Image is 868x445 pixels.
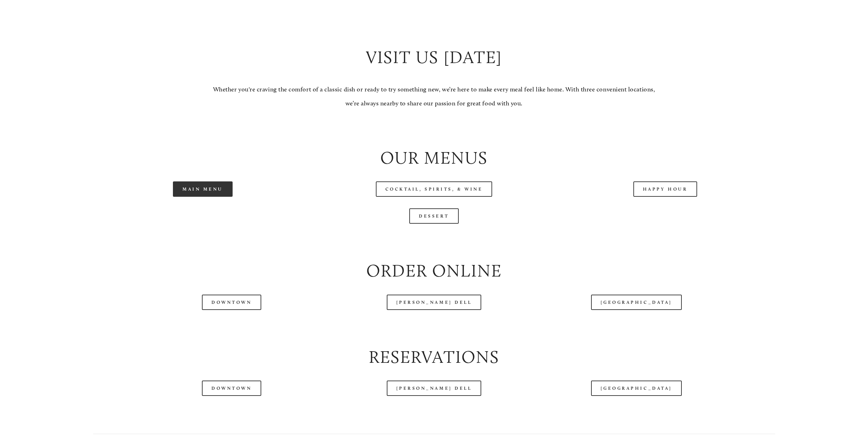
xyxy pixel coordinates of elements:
a: Cocktail, Spirits, & Wine [376,181,492,197]
a: Main Menu [173,181,233,197]
p: Whether you're craving the comfort of a classic dish or ready to try something new, we’re here to... [209,83,660,111]
a: [GEOGRAPHIC_DATA] [591,295,682,310]
a: Happy Hour [633,181,697,197]
a: [PERSON_NAME] Dell [387,381,482,396]
a: Downtown [202,295,261,310]
h2: Order Online [93,258,775,283]
a: [GEOGRAPHIC_DATA] [591,381,682,396]
a: Downtown [202,381,261,396]
h2: Our Menus [93,146,775,170]
a: Dessert [409,208,459,224]
h2: Reservations [93,345,775,369]
a: [PERSON_NAME] Dell [387,295,482,310]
